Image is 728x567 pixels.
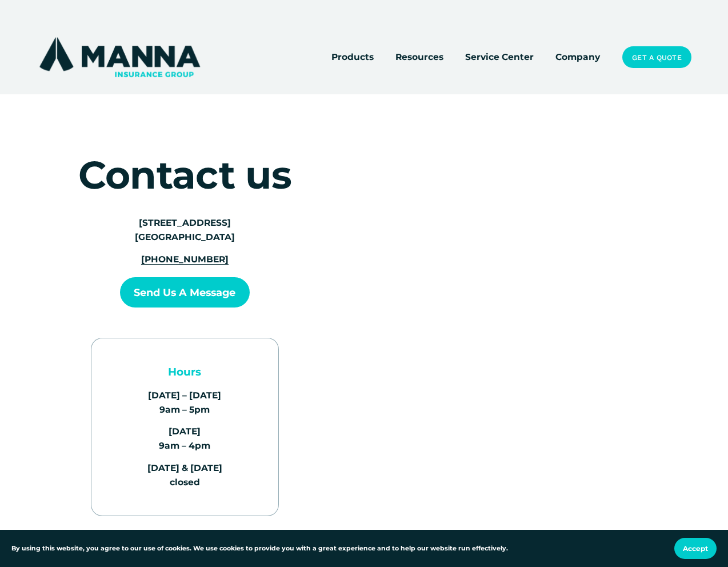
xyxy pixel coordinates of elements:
a: folder dropdown [331,49,374,65]
a: Get a Quote [622,46,692,67]
p: [DATE] 9am – 4pm [119,425,250,453]
a: folder dropdown [395,49,443,65]
a: Company [555,49,600,65]
a: Service Center [465,49,534,65]
span: Resources [395,50,443,65]
a: [PHONE_NUMBER] [141,254,229,265]
strong: Hours [168,365,201,378]
p: [DATE] & [DATE] closed [119,461,250,490]
button: Send us a Message [120,277,250,308]
p: By using this website, you agree to our use of cookies. We use cookies to provide you with a grea... [11,544,508,554]
img: Manna Insurance Group [37,35,203,79]
button: Accept [674,538,717,559]
span: Accept [683,544,708,553]
p: [STREET_ADDRESS] [GEOGRAPHIC_DATA] [119,216,250,245]
p: [DATE] – [DATE] 9am – 5pm [119,389,250,417]
span: Products [331,50,374,65]
h1: Contact us [64,155,306,195]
